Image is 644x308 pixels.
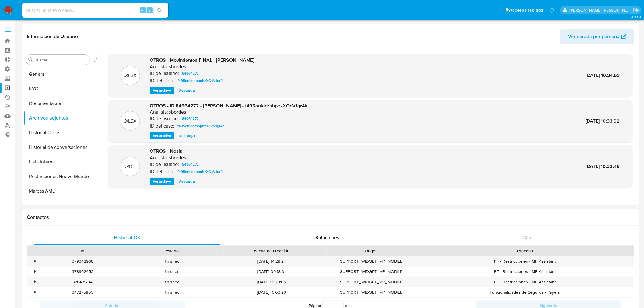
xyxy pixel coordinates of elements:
[34,57,87,63] input: Buscar
[23,96,100,111] button: Documentación
[180,70,201,77] a: 84964272
[34,269,36,275] div: •
[150,102,307,109] span: OTROS - ID 84964272 - [PERSON_NAME] - f495oniddrnbpbzXOqV1gr4h
[633,7,639,13] a: Salir
[416,267,634,277] div: PF - Restricciones - MP Assistant
[176,132,198,139] button: Descargar
[327,277,416,287] div: SUPPORT_WIDGET_MP_MOBILE
[169,64,186,70] h6: sbordes
[180,161,201,168] a: 84964272
[177,122,225,130] span: f495oniddrnbpbzXOqV1gr4h
[175,122,227,130] a: f495oniddrnbpbzXOqV1gr4h
[416,256,634,266] div: PF - Restricciones - MP Assistant
[153,133,171,139] span: Ver archivo
[23,125,100,140] button: Historial Casos
[177,168,225,175] span: f495oniddrnbpbzXOqV1gr4h
[217,277,327,287] div: [DATE] 16:29:05
[34,258,36,264] div: •
[92,57,97,64] button: Volver al orden por defecto
[177,77,225,84] span: f495oniddrnbpbzXOqV1gr4h
[124,72,137,79] p: .XLSX
[217,267,327,277] div: [DATE] 09:18:01
[175,77,227,84] a: f495oniddrnbpbzXOqV1gr4h
[125,163,135,170] p: .PDF
[23,111,100,125] button: Archivos adjuntos
[182,161,199,168] span: 84964272
[179,178,195,184] span: Descargar
[150,64,168,70] p: Analista:
[176,178,198,185] button: Descargar
[150,57,254,64] span: OTROS - Movimientos FINAL - [PERSON_NAME]
[150,78,174,84] p: ID del caso:
[150,161,179,167] p: ID de usuario:
[586,117,620,124] span: [DATE] 10:33:02
[169,155,186,161] h6: sbordes
[217,256,327,266] div: [DATE] 14:29:24
[217,287,327,297] div: [DATE] 16:03:23
[568,29,620,44] span: Ver mirada por persona
[560,29,634,44] button: Ver mirada por persona
[38,256,127,266] div: 379342968
[114,234,140,241] span: Historial CX
[38,277,127,287] div: 378471794
[127,277,217,287] div: finished
[150,132,174,139] button: Ver archivo
[150,87,174,94] button: Ver archivo
[23,198,100,213] button: Direcciones
[27,33,78,40] h1: Información de Usuario
[23,169,100,184] button: Restricciones Nuevo Mundo
[141,7,145,13] span: Alt
[150,178,174,185] button: Ver archivo
[169,109,186,115] h6: sbordes
[327,287,416,297] div: SUPPORT_WIDGET_MP_MOBILE
[182,115,199,122] span: 84964272
[23,67,100,82] button: General
[550,8,555,13] a: Notificaciones
[150,70,179,76] p: ID de usuario:
[127,267,217,277] div: finished
[150,109,168,115] p: Analista:
[150,169,174,175] p: ID del caso:
[316,234,340,241] span: Soluciones
[124,118,137,124] p: .XLSX
[131,248,212,254] div: Estado
[150,116,179,122] p: ID de usuario:
[175,168,227,175] a: f495oniddrnbpbzXOqV1gr4h
[570,7,631,13] p: roberto.munoz@mercadolibre.com
[586,72,620,79] span: [DATE] 10:34:53
[509,7,544,13] span: Accesos rápidos
[420,248,630,254] div: Proceso
[23,140,100,155] button: Historial de conversaciones
[176,87,198,94] button: Descargar
[416,287,634,297] div: Funcionalidades de Seguros - Payers
[179,87,195,93] span: Descargar
[23,82,100,96] button: KYC
[153,6,166,15] button: search-icon
[127,256,217,266] div: finished
[38,287,127,297] div: 347275805
[127,287,217,297] div: finished
[34,279,36,285] div: •
[327,256,416,266] div: SUPPORT_WIDGET_MP_MOBILE
[150,155,168,161] p: Analista:
[327,267,416,277] div: SUPPORT_WIDGET_MP_MOBILE
[331,248,412,254] div: Origen
[42,248,123,254] div: Id
[416,277,634,287] div: PF - Restricciones - MP Assistant
[149,7,151,13] span: s
[586,163,620,170] span: [DATE] 10:32:46
[150,123,174,129] p: ID del caso:
[153,87,171,93] span: Ver archivo
[38,267,127,277] div: 378962453
[179,133,195,139] span: Descargar
[34,289,36,295] div: •
[28,57,33,62] button: Buscar
[523,234,533,241] span: Chat
[23,184,100,198] button: Marcas AML
[22,6,168,14] input: Buscar usuario o caso...
[27,214,634,220] h1: Contactos
[182,70,199,77] span: 84964272
[153,178,171,184] span: Ver archivo
[150,148,182,155] span: OTROS - Nosis
[221,248,322,254] div: Fecha de creación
